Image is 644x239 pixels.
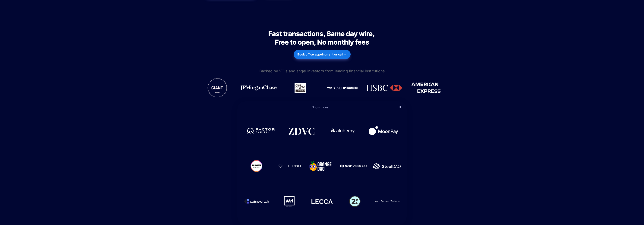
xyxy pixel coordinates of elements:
[312,105,328,109] span: Show more
[237,113,407,225] div: Show more
[237,101,407,113] button: Show more
[294,50,351,59] button: Book office appointment or call →
[259,69,385,73] span: Backed by VC's and angel investors from leading financial institutions
[294,48,351,61] a: Book office appointment or call →
[268,30,376,46] span: Fast transactions, Same day wire, Free to open, No monthly fees
[297,52,347,56] strong: Book office appointment or call →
